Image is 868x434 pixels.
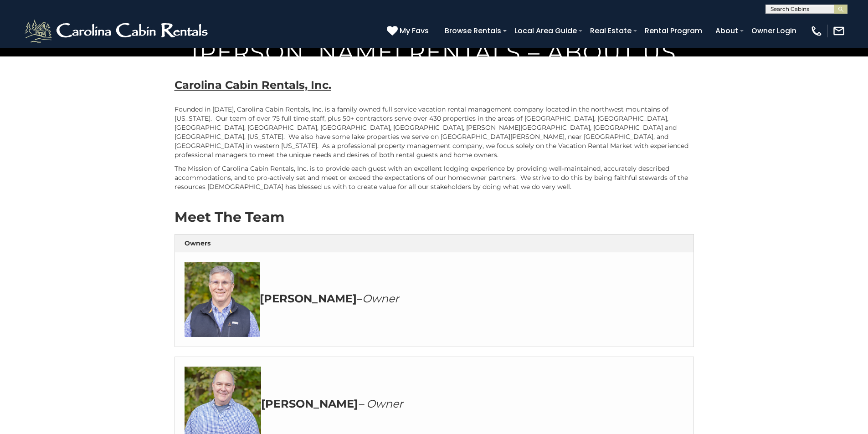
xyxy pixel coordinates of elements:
p: The Mission of Carolina Cabin Rentals, Inc. is to provide each guest with an excellent lodging ex... [175,164,694,191]
a: Local Area Guide [510,23,581,39]
em: – Owner [358,397,403,410]
img: phone-regular-white.png [810,25,823,37]
img: White-1-2.png [23,17,212,45]
span: My Favs [400,25,429,36]
em: Owner [362,292,399,305]
a: About [711,23,743,39]
p: Founded in [DATE], Carolina Cabin Rentals, Inc. is a family owned full service vacation rental ma... [175,105,694,159]
img: mail-regular-white.png [832,25,845,37]
strong: Meet The Team [175,209,284,225]
strong: [PERSON_NAME] [260,292,357,305]
strong: Owners [185,239,211,247]
a: Owner Login [747,23,801,39]
strong: [PERSON_NAME] [261,397,358,410]
b: Carolina Cabin Rentals, Inc. [175,78,331,92]
a: Rental Program [640,23,707,39]
a: Real Estate [586,23,636,39]
a: My Favs [387,25,431,37]
a: Browse Rentals [440,23,506,39]
h3: – [185,262,684,337]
